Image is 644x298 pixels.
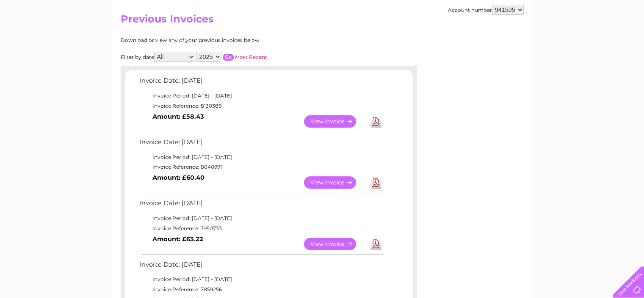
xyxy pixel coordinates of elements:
[516,36,535,42] a: Energy
[138,284,385,295] td: Invoice Reference: 7859256
[138,152,385,162] td: Invoice Period: [DATE] - [DATE]
[304,176,366,189] a: View
[138,198,385,213] td: Invoice Date: [DATE]
[138,213,385,223] td: Invoice Period: [DATE] - [DATE]
[138,274,385,284] td: Invoice Period: [DATE] - [DATE]
[138,101,385,111] td: Invoice Reference: 8130388
[152,235,203,243] b: Amount: £63.22
[235,54,267,60] a: Most Recent
[121,52,343,62] div: Filter by date
[495,36,511,42] a: Water
[570,36,583,42] a: Blog
[121,13,524,29] h2: Previous Invoices
[588,36,608,42] a: Contact
[370,115,381,128] a: Download
[122,5,522,41] div: Clear Business is a trading name of Verastar Limited (registered in [GEOGRAPHIC_DATA] No. 3667643...
[152,113,204,120] b: Amount: £58.43
[540,36,565,42] a: Telecoms
[22,22,66,48] img: logo.png
[304,238,366,250] a: View
[370,176,381,189] a: Download
[138,75,385,91] td: Invoice Date: [DATE]
[616,36,636,42] a: Log out
[138,223,385,234] td: Invoice Reference: 7950733
[448,5,524,15] div: Account number
[138,91,385,101] td: Invoice Period: [DATE] - [DATE]
[138,162,385,172] td: Invoice Reference: 8040991
[484,4,543,15] a: 0333 014 3131
[121,37,343,43] div: Download or view any of your previous invoices below.
[138,136,385,152] td: Invoice Date: [DATE]
[138,259,385,275] td: Invoice Date: [DATE]
[370,238,381,250] a: Download
[152,174,205,181] b: Amount: £60.40
[304,115,366,128] a: View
